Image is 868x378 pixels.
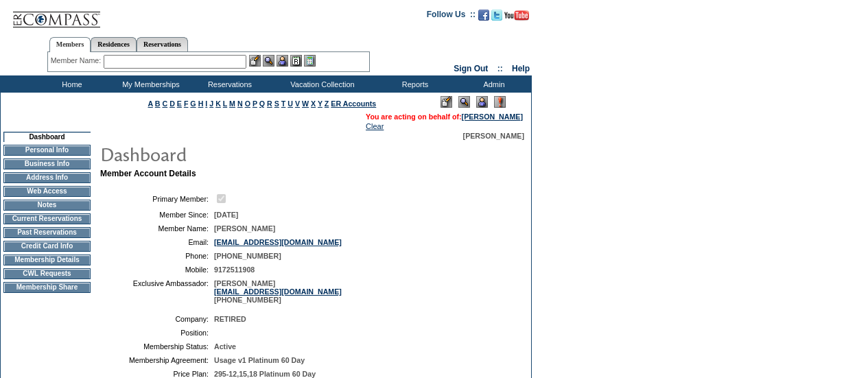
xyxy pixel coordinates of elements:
img: View [263,55,274,67]
a: Become our fan on Facebook [478,14,489,22]
span: [PERSON_NAME] [PHONE_NUMBER] [214,279,342,304]
span: [PERSON_NAME] [463,132,524,140]
a: [EMAIL_ADDRESS][DOMAIN_NAME] [214,238,342,246]
span: RETIRED [214,315,246,323]
a: ER Accounts [331,99,376,108]
img: Reservations [290,55,302,67]
img: Subscribe to our YouTube Channel [504,10,529,21]
a: Z [325,99,329,108]
span: You are acting on behalf of: [366,113,523,121]
span: :: [497,64,503,73]
td: Mobile: [106,265,209,274]
td: CWL Requests [3,268,91,279]
span: 9172511908 [214,265,255,274]
td: Reports [374,75,453,93]
a: R [267,99,272,108]
div: Member Name: [51,55,104,67]
td: Price Plan: [106,370,209,378]
span: [PHONE_NUMBER] [214,252,281,260]
a: Reservations [137,37,188,51]
td: Membership Status: [106,342,209,351]
a: Q [259,99,265,108]
a: Clear [366,122,384,130]
td: My Memberships [110,75,189,93]
td: Primary Member: [106,192,209,205]
a: M [229,99,235,108]
b: Member Account Details [100,169,196,178]
span: 295-12,15,18 Platinum 60 Day [214,370,316,378]
a: D [169,99,175,108]
a: X [311,99,316,108]
a: Subscribe to our YouTube Channel [504,14,529,22]
a: P [253,99,257,108]
img: Edit Mode [441,96,452,108]
span: Active [214,342,236,351]
td: Email: [106,238,209,246]
td: Current Reservations [3,213,91,224]
span: Usage v1 Platinum 60 Day [214,356,305,364]
td: Vacation Collection [268,75,374,93]
td: Follow Us :: [427,8,476,25]
td: Past Reservations [3,227,91,238]
td: Web Access [3,186,91,197]
a: Residences [91,37,137,51]
td: Exclusive Ambassador: [106,279,209,304]
a: J [209,99,213,108]
img: Follow us on Twitter [491,10,502,21]
td: Member Since: [106,211,209,219]
img: pgTtlDashboard.gif [99,140,374,167]
span: [DATE] [214,211,238,219]
td: Membership Share [3,282,91,293]
a: Follow us on Twitter [491,14,502,22]
a: S [274,99,279,108]
span: [PERSON_NAME] [214,224,275,233]
a: L [223,99,227,108]
td: Membership Details [3,255,91,265]
a: V [295,99,300,108]
a: [EMAIL_ADDRESS][DOMAIN_NAME] [214,287,342,296]
td: Reservations [189,75,268,93]
td: Business Info [3,158,91,169]
a: U [288,99,293,108]
td: Membership Agreement: [106,356,209,364]
td: Credit Card Info [3,241,91,252]
img: b_edit.gif [249,55,261,67]
img: Impersonate [476,96,488,108]
td: Company: [106,315,209,323]
a: W [302,99,309,108]
img: b_calculator.gif [304,55,316,67]
img: Become our fan on Facebook [478,10,489,21]
td: Dashboard [3,132,91,142]
a: H [198,99,204,108]
td: Admin [453,75,532,93]
a: K [215,99,221,108]
img: Impersonate [277,55,288,67]
a: C [162,99,167,108]
a: T [281,99,286,108]
td: Position: [106,329,209,337]
a: O [245,99,250,108]
img: Log Concern/Member Elevation [494,96,506,108]
td: Address Info [3,172,91,183]
a: Y [318,99,322,108]
a: Help [512,64,530,73]
a: F [184,99,189,108]
td: Home [31,75,110,93]
a: I [205,99,207,108]
a: N [237,99,243,108]
td: Member Name: [106,224,209,233]
td: Phone: [106,252,209,260]
td: Personal Info [3,145,91,156]
a: G [190,99,196,108]
a: A [148,99,153,108]
img: View Mode [458,96,470,108]
a: Sign Out [454,64,488,73]
a: B [155,99,161,108]
a: Members [49,37,91,52]
a: [PERSON_NAME] [462,113,523,121]
a: E [177,99,182,108]
td: Notes [3,200,91,211]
